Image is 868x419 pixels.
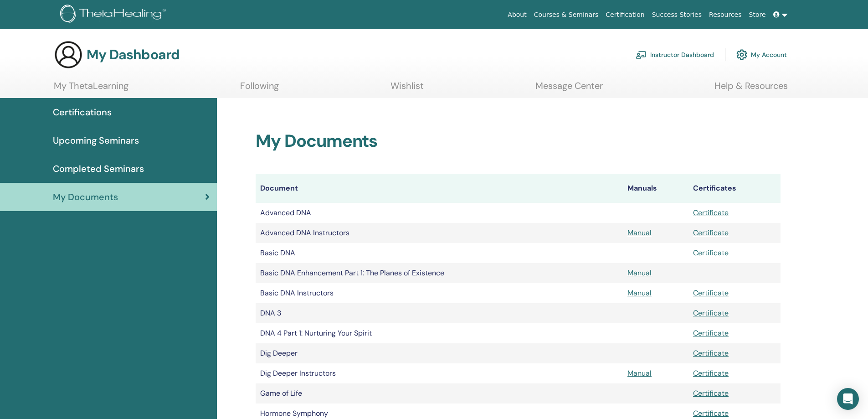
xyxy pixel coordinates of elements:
[256,203,623,223] td: Advanced DNA
[53,134,139,147] span: Upcoming Seminars
[693,368,729,378] a: Certificate
[693,409,729,418] a: Certificate
[693,248,729,258] a: Certificate
[693,208,729,217] a: Certificate
[693,348,729,358] a: Certificate
[627,368,652,378] a: Manual
[693,288,729,298] a: Certificate
[535,80,603,98] a: Message Center
[627,288,652,298] a: Manual
[256,283,623,303] td: Basic DNA Instructors
[53,190,118,204] span: My Documents
[256,363,623,383] td: Dig Deeper Instructors
[623,174,688,203] th: Manuals
[688,174,781,203] th: Certificates
[53,162,144,176] span: Completed Seminars
[602,6,648,23] a: Certification
[256,243,623,263] td: Basic DNA
[256,323,623,343] td: DNA 4 Part 1: Nurturing Your Spirit
[53,105,112,119] span: Certifications
[390,80,424,98] a: Wishlist
[256,174,623,203] th: Document
[636,51,647,59] img: chalkboard-teacher.svg
[736,45,787,65] a: My Account
[256,131,781,152] h2: My Documents
[256,223,623,243] td: Advanced DNA Instructors
[256,263,623,283] td: Basic DNA Enhancement Part 1: The Planes of Existence
[256,343,623,363] td: Dig Deeper
[693,388,729,398] a: Certificate
[87,47,180,63] h3: My Dashboard
[705,6,745,23] a: Resources
[837,388,859,410] div: Open Intercom Messenger
[693,228,729,238] a: Certificate
[256,303,623,323] td: DNA 3
[736,47,747,62] img: cog.svg
[627,268,652,278] a: Manual
[745,6,770,23] a: Store
[240,80,279,98] a: Following
[693,308,729,318] a: Certificate
[636,45,714,65] a: Instructor Dashboard
[54,40,83,69] img: generic-user-icon.jpg
[714,80,788,98] a: Help & Resources
[256,383,623,403] td: Game of Life
[627,228,652,238] a: Manual
[693,328,729,338] a: Certificate
[60,5,169,25] img: logo.png
[648,6,705,23] a: Success Stories
[530,6,602,23] a: Courses & Seminars
[54,80,128,98] a: My ThetaLearning
[504,6,530,23] a: About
